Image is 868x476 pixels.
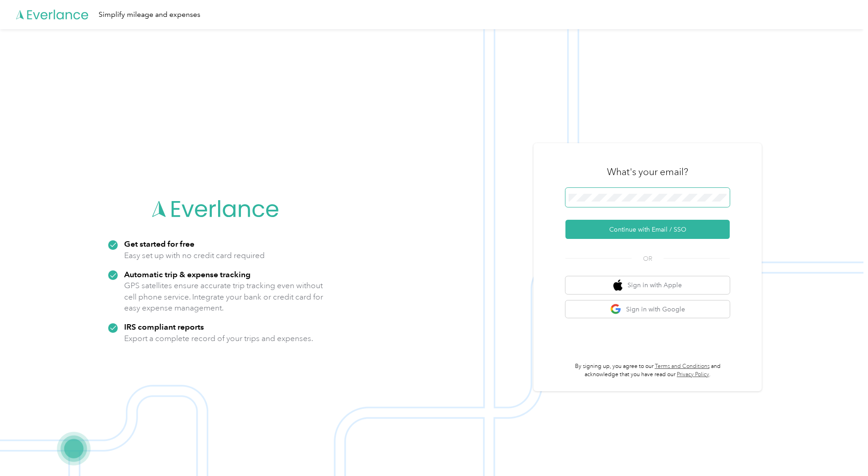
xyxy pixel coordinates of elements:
[124,239,194,248] strong: Get started for free
[610,304,622,315] img: google logo
[99,9,200,21] div: Simplify mileage and expenses
[677,371,709,378] a: Privacy Policy
[632,254,664,264] span: OR
[124,322,204,331] strong: IRS compliant reports
[655,363,710,370] a: Terms and Conditions
[613,279,622,291] img: apple logo
[124,269,251,279] strong: Automatic trip & expense tracking
[565,362,730,378] p: By signing up, you agree to our and acknowledge that you have read our .
[565,276,730,294] button: apple logoSign in with Apple
[124,250,265,261] p: Easy set up with no credit card required
[565,300,730,318] button: google logoSign in with Google
[124,280,324,314] p: GPS satellites ensure accurate trip tracking even without cell phone service. Integrate your bank...
[124,333,313,344] p: Export a complete record of your trips and expenses.
[565,220,730,239] button: Continue with Email / SSO
[607,166,688,178] h3: What's your email?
